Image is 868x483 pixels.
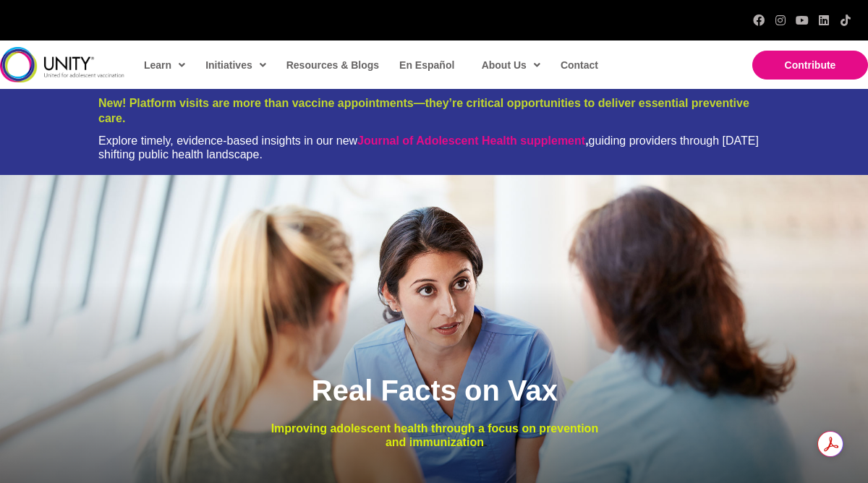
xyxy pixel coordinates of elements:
[279,48,385,82] a: Resources & Blogs
[312,375,558,406] span: Real Facts on Vax
[753,14,765,26] a: Facebook
[357,134,588,147] strong: ,
[796,14,808,26] a: YouTube
[399,59,454,71] span: En Español
[752,51,868,80] a: Contribute
[775,14,786,26] a: Instagram
[553,48,604,82] a: Contact
[818,14,830,26] a: LinkedIn
[475,48,546,82] a: About Us
[392,48,460,82] a: En Español
[357,134,585,147] a: Journal of Adolescent Health supplement
[785,59,836,71] span: Contribute
[482,54,540,76] span: About Us
[840,14,851,26] a: TikTok
[144,54,185,76] span: Learn
[561,59,598,71] span: Contact
[286,59,379,71] span: Resources & Blogs
[98,97,749,124] span: New! Platform visits are more than vaccine appointments—they’re critical opportunities to deliver...
[205,54,266,76] span: Initiatives
[260,422,610,449] p: Improving adolescent health through a focus on prevention and immunization
[98,134,770,161] div: Explore timely, evidence-based insights in our new guiding providers through [DATE] shifting publ...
